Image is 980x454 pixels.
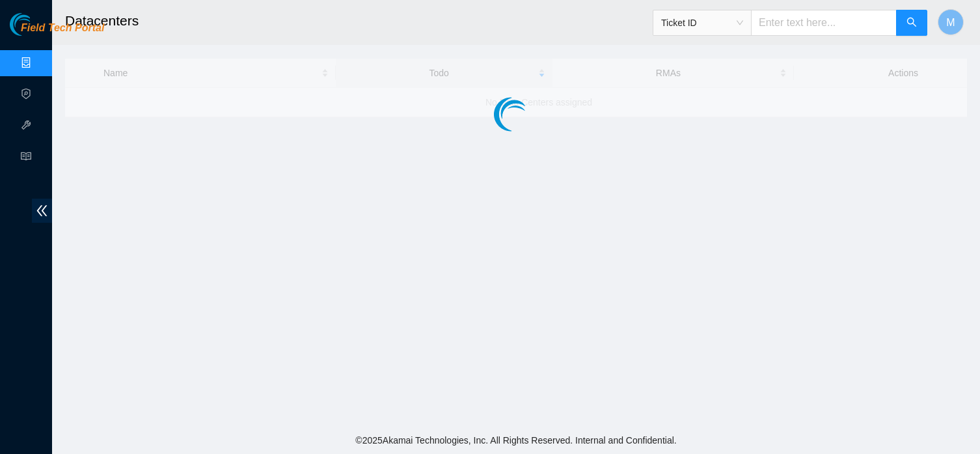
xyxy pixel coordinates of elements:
[946,14,955,31] span: M
[10,23,104,40] a: Akamai TechnologiesField Tech Portal
[906,17,917,29] span: search
[661,13,743,33] span: Ticket ID
[938,9,964,35] button: M
[32,199,52,223] span: double-left
[896,10,927,36] button: search
[21,145,31,171] span: read
[52,427,980,454] footer: © 2025 Akamai Technologies, Inc. All Rights Reserved. Internal and Confidential.
[751,10,897,36] input: Enter text here...
[21,22,104,35] span: Field Tech Portal
[10,13,66,36] img: Akamai Technologies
